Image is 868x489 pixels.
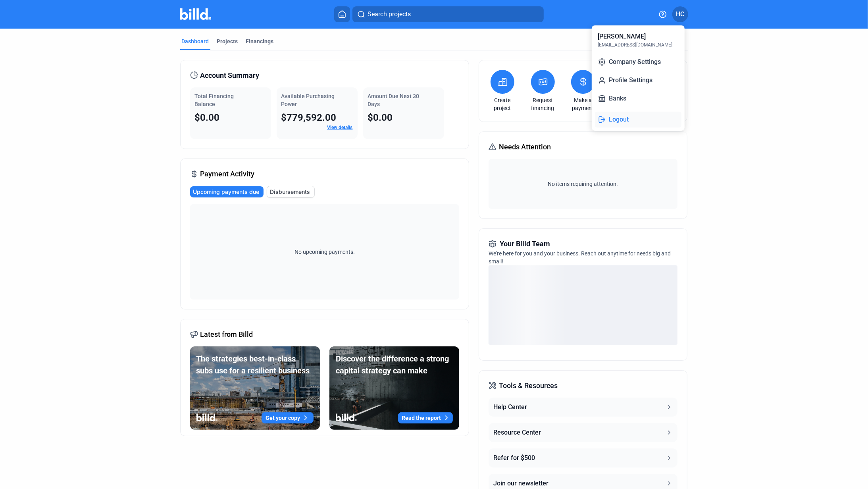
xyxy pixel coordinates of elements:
button: Logout [595,112,681,128]
button: Company Settings [595,54,681,70]
button: Profile Settings [595,72,681,88]
button: Banks [595,91,681,106]
div: [PERSON_NAME] [598,32,646,41]
div: [EMAIL_ADDRESS][DOMAIN_NAME] [598,41,673,48]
